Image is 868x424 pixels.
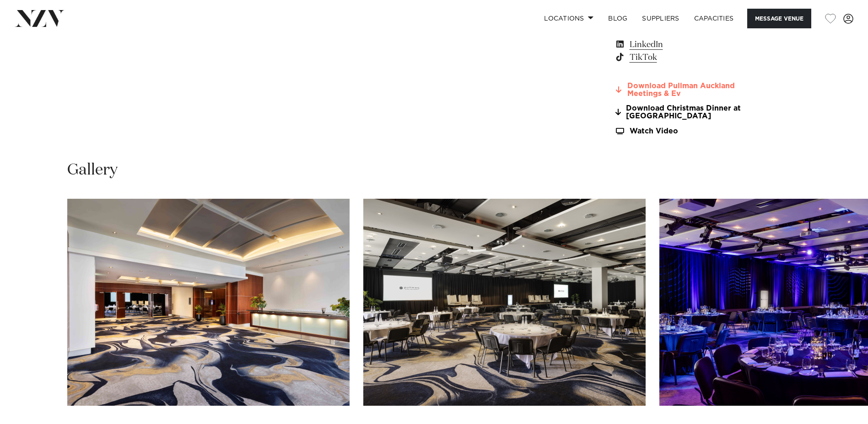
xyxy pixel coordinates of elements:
[615,105,764,120] a: Download Christmas Dinner at [GEOGRAPHIC_DATA]
[615,38,764,51] a: LinkedIn
[363,199,646,406] swiper-slide: 2 / 30
[67,199,350,406] swiper-slide: 1 / 30
[67,160,118,180] h2: Gallery
[615,127,764,135] a: Watch Video
[687,9,741,28] a: Capacities
[635,9,686,28] a: SUPPLIERS
[537,9,601,28] a: Locations
[601,9,635,28] a: BLOG
[615,82,764,98] a: Download Pullman Auckland Meetings & Ev
[747,9,811,28] button: Message Venue
[15,10,65,26] img: nzv-logo.png
[615,51,764,64] a: TikTok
